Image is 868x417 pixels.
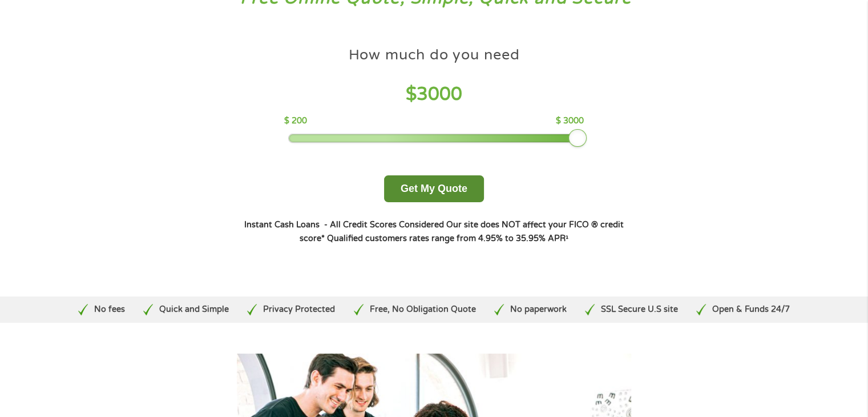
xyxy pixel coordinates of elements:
[263,303,335,316] p: Privacy Protected
[601,303,678,316] p: SSL Secure U.S site
[417,83,462,105] span: 3000
[159,303,229,316] p: Quick and Simple
[327,234,568,243] strong: Qualified customers rates range from 4.95% to 35.95% APR¹
[94,303,125,316] p: No fees
[284,83,584,106] h4: $
[300,220,624,243] strong: Our site does NOT affect your FICO ® credit score*
[349,46,520,65] h4: How much do you need
[712,303,790,316] p: Open & Funds 24/7
[556,115,584,127] p: $ 3000
[244,220,444,230] strong: Instant Cash Loans - All Credit Scores Considered
[284,115,307,127] p: $ 200
[510,303,567,316] p: No paperwork
[384,175,484,202] button: Get My Quote
[369,303,475,316] p: Free, No Obligation Quote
